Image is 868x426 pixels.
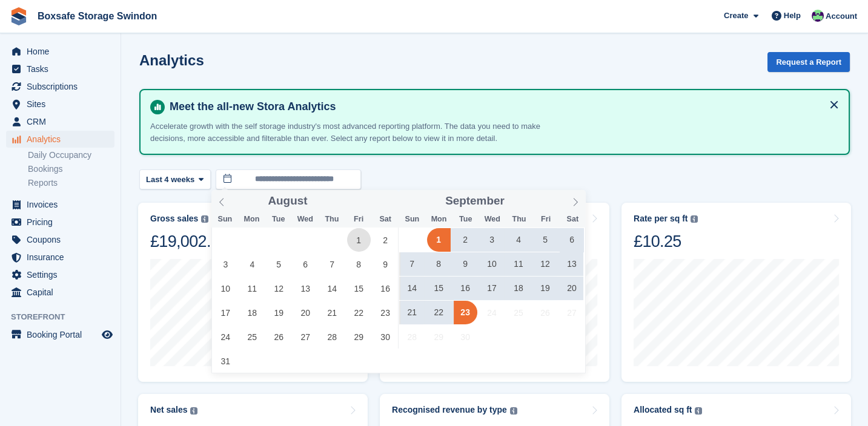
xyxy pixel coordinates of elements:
[480,301,504,324] span: September 24, 2025
[214,301,237,324] span: August 17, 2025
[507,277,531,300] span: September 18, 2025
[560,228,583,252] span: September 6, 2025
[372,215,399,223] span: Sat
[27,284,99,301] span: Capital
[214,349,237,373] span: August 31, 2025
[427,301,451,324] span: September 22, 2025
[374,325,397,349] span: August 30, 2025
[534,277,557,300] span: September 19, 2025
[27,214,99,231] span: Pricing
[27,196,99,213] span: Invoices
[347,252,371,276] span: August 8, 2025
[454,228,477,252] span: September 2, 2025
[427,277,451,300] span: September 15, 2025
[374,301,397,324] span: August 23, 2025
[214,325,237,349] span: August 24, 2025
[294,301,317,324] span: August 20, 2025
[214,277,237,300] span: August 10, 2025
[634,214,687,224] div: Rate per sq ft
[6,231,114,248] a: menu
[6,266,114,283] a: menu
[400,325,424,349] span: September 28, 2025
[150,405,187,415] div: Net sales
[347,277,371,300] span: August 15, 2025
[532,215,559,223] span: Fri
[826,10,857,22] span: Account
[427,252,451,276] span: September 8, 2025
[480,252,504,276] span: September 10, 2025
[427,325,451,349] span: September 29, 2025
[510,407,517,415] img: icon-info-grey-7440780725fd019a000dd9b08b2336e03edf1995a4989e88bcd33f0948082b44.svg
[399,215,425,223] span: Sun
[767,52,850,72] button: Request a Report
[454,301,477,324] span: September 23, 2025
[347,325,371,349] span: August 29, 2025
[28,149,114,161] a: Daily Occupancy
[27,113,99,130] span: CRM
[691,215,698,223] img: icon-info-grey-7440780725fd019a000dd9b08b2336e03edf1995a4989e88bcd33f0948082b44.svg
[27,266,99,283] span: Settings
[267,277,291,300] span: August 12, 2025
[150,120,574,144] p: Accelerate growth with the self storage industry's most advanced reporting platform. The data you...
[812,10,824,22] img: Kim Virabi
[320,325,344,349] span: August 28, 2025
[480,277,504,300] span: September 17, 2025
[452,215,479,223] span: Tue
[534,301,557,324] span: September 26, 2025
[27,326,99,343] span: Booking Portal
[392,405,507,415] div: Recognised revenue by type
[505,195,543,208] input: Year
[6,113,114,130] a: menu
[320,301,344,324] span: August 21, 2025
[320,252,344,276] span: August 7, 2025
[150,214,198,224] div: Gross sales
[374,228,397,252] span: August 2, 2025
[374,277,397,300] span: August 16, 2025
[238,215,265,223] span: Mon
[454,325,477,349] span: September 30, 2025
[28,163,114,175] a: Bookings
[634,405,692,415] div: Allocated sq ft
[139,169,211,189] button: Last 4 weeks
[427,228,451,252] span: September 1, 2025
[507,301,531,324] span: September 25, 2025
[319,215,345,223] span: Thu
[240,325,264,349] span: August 25, 2025
[6,196,114,213] a: menu
[6,326,114,343] a: menu
[454,252,477,276] span: September 9, 2025
[268,195,307,207] span: August
[214,252,237,276] span: August 3, 2025
[345,215,372,223] span: Fri
[724,10,748,22] span: Create
[634,231,698,252] div: £10.25
[6,96,114,113] a: menu
[784,10,801,22] span: Help
[6,284,114,301] a: menu
[534,228,557,252] span: September 5, 2025
[400,252,424,276] span: September 7, 2025
[150,231,228,252] div: £19,002.70
[695,407,702,415] img: icon-info-grey-7440780725fd019a000dd9b08b2336e03edf1995a4989e88bcd33f0948082b44.svg
[292,215,319,223] span: Wed
[165,100,839,114] h4: Meet the all-new Stora Analytics
[294,277,317,300] span: August 13, 2025
[6,78,114,95] a: menu
[146,174,194,186] span: Last 4 weeks
[560,252,583,276] span: September 13, 2025
[320,277,344,300] span: August 14, 2025
[425,215,452,223] span: Mon
[190,407,197,415] img: icon-info-grey-7440780725fd019a000dd9b08b2336e03edf1995a4989e88bcd33f0948082b44.svg
[100,327,114,342] a: Preview store
[6,214,114,231] a: menu
[560,277,583,300] span: September 20, 2025
[454,277,477,300] span: September 16, 2025
[6,131,114,148] a: menu
[6,249,114,266] a: menu
[445,195,505,207] span: September
[6,61,114,77] a: menu
[507,228,531,252] span: September 4, 2025
[507,252,531,276] span: September 11, 2025
[10,7,28,25] img: stora-icon-8386f47178a22dfd0bd8f6a31ec36ba5ce8667c1dd55bd0f319d3a0aa187defe.svg
[139,52,204,68] h2: Analytics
